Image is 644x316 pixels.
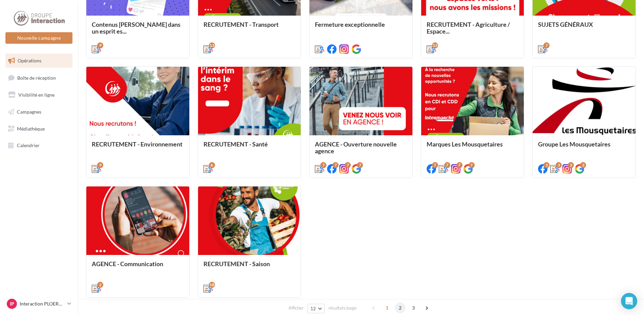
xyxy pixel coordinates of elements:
[209,282,215,288] div: 18
[307,304,325,313] button: 12
[97,162,103,168] div: 9
[621,293,637,309] div: Open Intercom Messenger
[4,88,74,102] a: Visibilité en ligne
[310,306,316,311] span: 12
[92,140,183,148] span: RECRUTEMENT - Environnement
[315,140,397,155] span: AGENCE - Ouverture nouvelle agence
[97,282,103,288] div: 2
[92,21,180,35] span: Contenus [PERSON_NAME] dans un esprit es...
[580,162,586,168] div: 3
[203,21,279,28] span: RECRUTEMENT - Transport
[209,42,215,48] div: 13
[543,42,550,48] div: 7
[408,302,419,313] span: 3
[4,71,74,85] a: Boîte de réception
[444,162,450,168] div: 7
[10,300,14,307] span: IP
[332,162,339,168] div: 7
[17,109,41,115] span: Campagnes
[427,21,510,35] span: RECRUTEMENT - Agriculture / Espace...
[320,162,326,168] div: 7
[203,260,270,268] span: RECRUTEMENT - Saison
[543,162,550,168] div: 3
[4,122,74,136] a: Médiathèque
[328,305,357,311] span: résultats/page
[203,140,268,148] span: RECRUTEMENT - Santé
[456,162,463,168] div: 7
[4,54,74,68] a: Opérations
[556,162,562,168] div: 3
[432,162,438,168] div: 7
[18,92,55,98] span: Visibilité en ligne
[20,300,65,307] p: Interaction PLOERMEL
[5,297,72,310] a: IP Interaction PLOERMEL
[209,162,215,168] div: 6
[538,21,593,28] span: SUJETS GÉNÉRAUX
[4,105,74,119] a: Campagnes
[17,142,40,148] span: Calendrier
[288,305,304,311] span: Afficher
[395,302,406,313] span: 2
[382,302,392,313] span: 1
[568,162,574,168] div: 3
[427,140,503,148] span: Marques Les Mousquetaires
[92,260,163,268] span: AGENCE - Communication
[5,32,72,44] button: Nouvelle campagne
[97,42,103,48] div: 9
[315,21,385,28] span: Fermeture exceptionnelle
[538,140,610,148] span: Groupe Les Mousquetaires
[4,138,74,153] a: Calendrier
[18,58,41,63] span: Opérations
[17,75,56,80] span: Boîte de réception
[345,162,351,168] div: 7
[17,125,45,131] span: Médiathèque
[432,42,438,48] div: 13
[357,162,363,168] div: 7
[469,162,475,168] div: 7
